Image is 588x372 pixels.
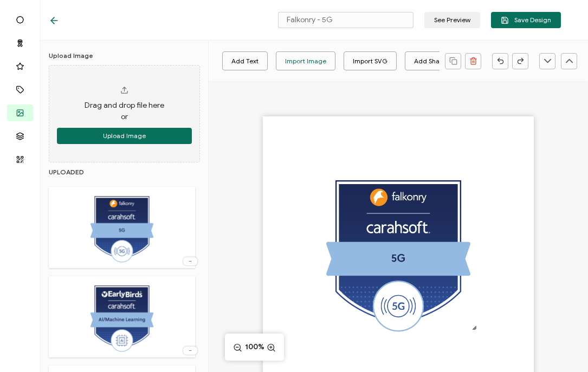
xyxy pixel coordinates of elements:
h6: Upload Image [49,51,93,60]
button: Add Text [222,51,268,70]
img: 602c0d31-187d-43c4-8283-d9c8ed2160c2.png [318,171,479,332]
span: Save Design [501,16,551,24]
button: See Preview [424,12,480,28]
img: 602c0d31-187d-43c4-8283-d9c8ed2160c2.png [87,192,157,263]
span: 100% [245,342,264,353]
input: Name your certificate [278,12,413,28]
button: Add Shapes [405,51,482,70]
div: Import Image [285,51,326,70]
button: Save Design [491,12,561,28]
h6: UPLOADED [49,168,200,176]
button: Upload Image [57,128,192,144]
div: Import SVG [353,51,387,70]
iframe: Chat Widget [534,320,588,372]
img: 33fc600d-e985-4e3b-bf73-f5e283d9bc9f.png [87,282,157,352]
span: Drag and drop file here or [85,100,164,122]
